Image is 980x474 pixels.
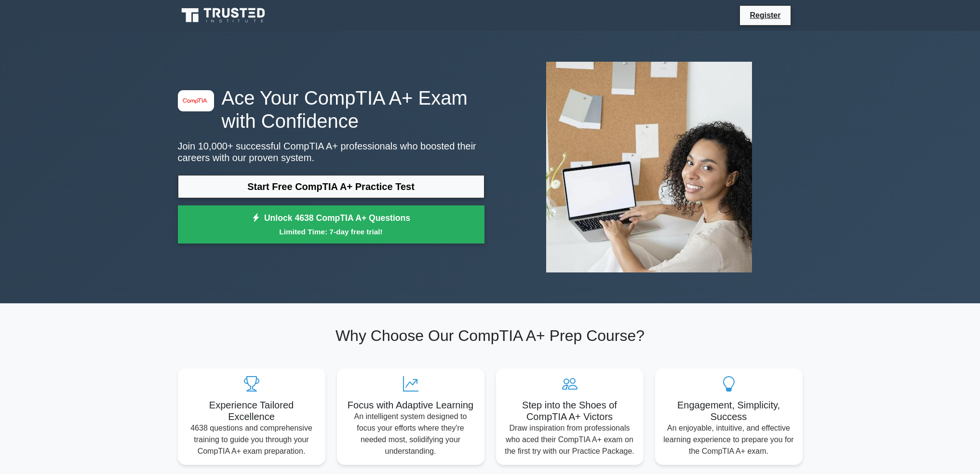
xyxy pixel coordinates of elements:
a: Unlock 4638 CompTIA A+ QuestionsLimited Time: 7-day free trial! [178,205,484,244]
a: Register [744,9,786,21]
h5: Step into the Shoes of CompTIA A+ Victors [504,399,636,422]
small: Limited Time: 7-day free trial! [190,226,472,237]
a: Start Free CompTIA A+ Practice Test [178,175,484,198]
h5: Engagement, Simplicity, Success [663,399,795,422]
h5: Focus with Adaptive Learning [345,399,477,411]
p: 4638 questions and comprehensive training to guide you through your CompTIA A+ exam preparation. [186,422,318,457]
h5: Experience Tailored Excellence [186,399,318,422]
h1: Ace Your CompTIA A+ Exam with Confidence [178,86,484,133]
p: Join 10,000+ successful CompTIA A+ professionals who boosted their careers with our proven system. [178,140,484,163]
h2: Why Choose Our CompTIA A+ Prep Course? [178,326,803,345]
p: Draw inspiration from professionals who aced their CompTIA A+ exam on the first try with our Prac... [504,422,636,457]
p: An intelligent system designed to focus your efforts where they're needed most, solidifying your ... [345,411,477,457]
p: An enjoyable, intuitive, and effective learning experience to prepare you for the CompTIA A+ exam. [663,422,795,457]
